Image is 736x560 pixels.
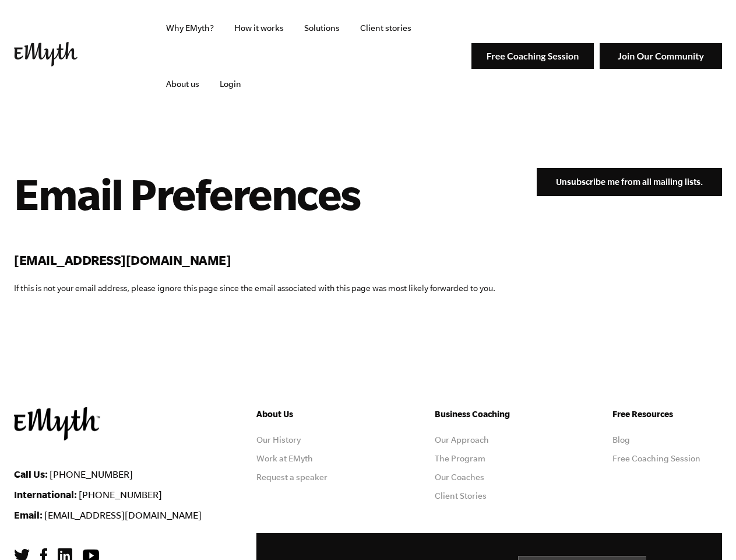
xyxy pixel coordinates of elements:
h5: About Us [256,407,366,421]
p: If this is not your email address, please ignore this page since the email associated with this p... [14,281,495,295]
img: Free Coaching Session [471,43,594,69]
a: [PHONE_NUMBER] [50,469,133,480]
a: [EMAIL_ADDRESS][DOMAIN_NAME] [44,510,202,520]
a: Free Coaching Session [612,454,700,463]
input: Unsubscribe me from all mailing lists. [537,168,722,196]
a: Our Approach [435,435,489,444]
a: [PHONE_NUMBER] [79,489,162,500]
h2: [EMAIL_ADDRESS][DOMAIN_NAME] [14,251,495,269]
a: Our History [256,435,301,444]
a: Blog [612,435,630,444]
a: Request a speaker [256,473,327,482]
a: About us [157,56,209,112]
img: EMyth [14,407,100,440]
strong: Call Us: [14,468,48,480]
strong: Email: [14,509,43,520]
a: Our Coaches [435,473,484,482]
img: Join Our Community [600,43,722,69]
a: Work at EMyth [256,454,313,463]
h5: Business Coaching [435,407,544,421]
img: EMyth [14,42,78,66]
strong: International: [14,489,77,500]
a: The Program [435,454,485,463]
a: Client Stories [435,491,487,501]
h5: Free Resources [612,407,722,421]
h1: Email Preferences [14,168,495,219]
a: Login [210,56,251,112]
